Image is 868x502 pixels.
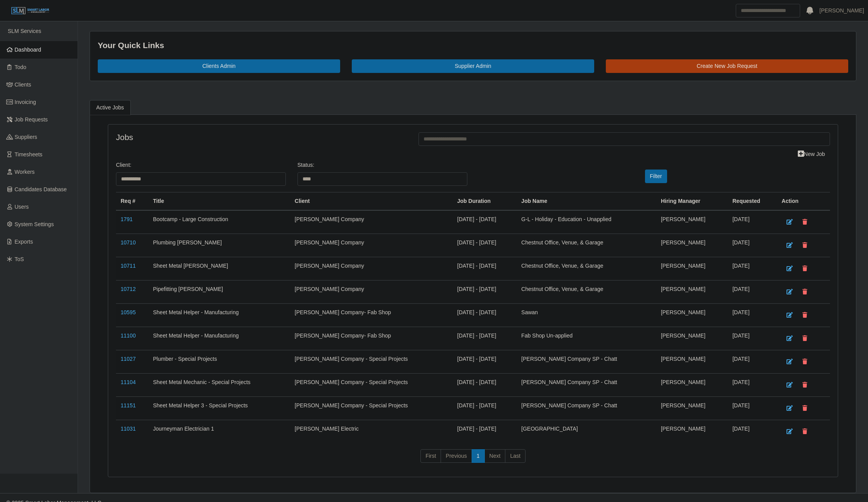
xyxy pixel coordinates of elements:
[149,192,290,210] th: Title
[149,350,290,373] td: Plumber - Special Projects
[517,192,656,210] th: Job Name
[453,373,517,396] td: [DATE] - [DATE]
[121,402,136,409] a: 11151
[15,239,33,245] span: Exports
[116,192,149,210] th: Req #
[98,59,340,73] a: Clients Admin
[656,210,728,234] td: [PERSON_NAME]
[290,192,453,210] th: Client
[121,286,136,292] a: 10712
[116,449,830,469] nav: pagination
[149,373,290,396] td: Sheet Metal Mechanic - Special Projects
[15,256,24,262] span: ToS
[15,134,37,140] span: Suppliers
[15,204,29,210] span: Users
[728,257,777,280] td: [DATE]
[656,303,728,327] td: [PERSON_NAME]
[728,420,777,443] td: [DATE]
[98,39,848,52] div: Your Quick Links
[656,234,728,257] td: [PERSON_NAME]
[453,210,517,234] td: [DATE] - [DATE]
[453,192,517,210] th: Job Duration
[656,280,728,303] td: [PERSON_NAME]
[453,350,517,373] td: [DATE] - [DATE]
[728,234,777,257] td: [DATE]
[517,210,656,234] td: G-L - Holiday - Education - Unapplied
[728,396,777,420] td: [DATE]
[290,234,453,257] td: [PERSON_NAME] Company
[290,420,453,443] td: [PERSON_NAME] Electric
[149,257,290,280] td: Sheet Metal [PERSON_NAME]
[149,396,290,420] td: Sheet Metal Helper 3 - Special Projects
[15,186,67,192] span: Candidates Database
[517,327,656,350] td: Fab Shop Un-applied
[15,151,43,158] span: Timesheets
[149,420,290,443] td: Journeyman Electrician 1
[15,221,54,227] span: System Settings
[472,449,485,463] a: 1
[728,192,777,210] th: Requested
[290,350,453,373] td: [PERSON_NAME] Company - Special Projects
[656,420,728,443] td: [PERSON_NAME]
[297,161,315,169] label: Status:
[656,396,728,420] td: [PERSON_NAME]
[290,303,453,327] td: [PERSON_NAME] Company- Fab Shop
[777,192,830,210] th: Action
[11,7,50,15] img: SLM Logo
[656,373,728,396] td: [PERSON_NAME]
[453,257,517,280] td: [DATE] - [DATE]
[728,373,777,396] td: [DATE]
[352,59,594,73] a: Supplier Admin
[728,210,777,234] td: [DATE]
[656,327,728,350] td: [PERSON_NAME]
[517,280,656,303] td: Chestnut Office, Venue, & Garage
[149,234,290,257] td: Plumbing [PERSON_NAME]
[15,169,35,175] span: Workers
[793,147,830,161] a: New Job
[517,257,656,280] td: Chestnut Office, Venue, & Garage
[453,396,517,420] td: [DATE] - [DATE]
[290,210,453,234] td: [PERSON_NAME] Company
[290,327,453,350] td: [PERSON_NAME] Company- Fab Shop
[728,327,777,350] td: [DATE]
[121,332,136,339] a: 11100
[149,327,290,350] td: Sheet Metal Helper - Manufacturing
[149,303,290,327] td: Sheet Metal Helper - Manufacturing
[290,257,453,280] td: [PERSON_NAME] Company
[15,116,48,123] span: Job Requests
[116,161,131,169] label: Client:
[453,327,517,350] td: [DATE] - [DATE]
[736,4,800,17] input: Search
[290,373,453,396] td: [PERSON_NAME] Company - Special Projects
[290,396,453,420] td: [PERSON_NAME] Company - Special Projects
[149,210,290,234] td: Bootcamp - Large Construction
[453,234,517,257] td: [DATE] - [DATE]
[820,7,864,15] a: [PERSON_NAME]
[517,396,656,420] td: [PERSON_NAME] Company SP - Chatt
[453,280,517,303] td: [DATE] - [DATE]
[517,373,656,396] td: [PERSON_NAME] Company SP - Chatt
[121,426,136,432] a: 11031
[728,303,777,327] td: [DATE]
[116,132,407,142] h4: Jobs
[517,420,656,443] td: [GEOGRAPHIC_DATA]
[121,379,136,385] a: 11104
[517,234,656,257] td: Chestnut Office, Venue, & Garage
[656,257,728,280] td: [PERSON_NAME]
[290,280,453,303] td: [PERSON_NAME] Company
[15,99,36,105] span: Invoicing
[453,303,517,327] td: [DATE] - [DATE]
[15,81,31,88] span: Clients
[121,263,136,269] a: 10711
[121,309,136,315] a: 10595
[121,356,136,362] a: 11027
[8,28,41,34] span: SLM Services
[149,280,290,303] td: Pipefitting [PERSON_NAME]
[645,170,667,183] button: Filter
[453,420,517,443] td: [DATE] - [DATE]
[121,239,136,246] a: 10710
[656,350,728,373] td: [PERSON_NAME]
[656,192,728,210] th: Hiring Manager
[90,100,131,115] a: Active Jobs
[728,280,777,303] td: [DATE]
